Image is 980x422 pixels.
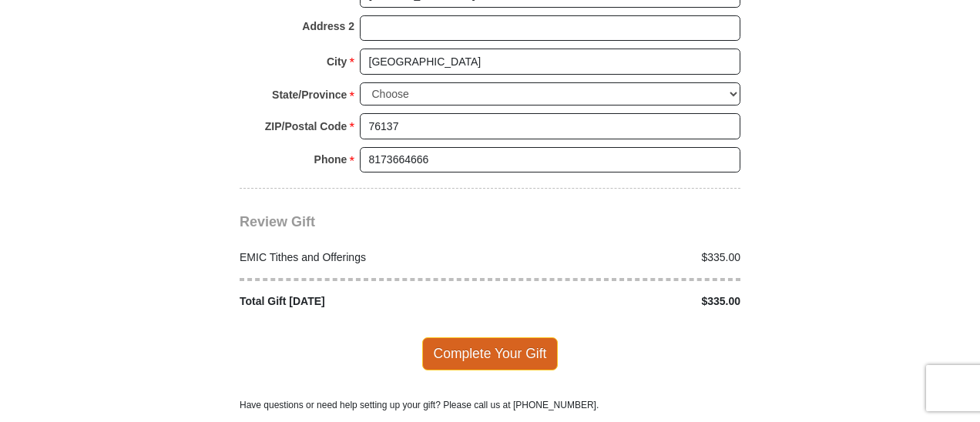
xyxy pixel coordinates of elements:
strong: Address 2 [302,15,354,37]
div: $335.00 [490,293,749,310]
div: EMIC Tithes and Offerings [232,250,491,266]
div: Total Gift [DATE] [232,293,491,310]
span: Review Gift [240,214,315,229]
strong: City [327,51,347,72]
span: Complete Your Gift [422,337,559,370]
p: Have questions or need help setting up your gift? Please call us at [PHONE_NUMBER]. [240,398,740,412]
strong: Phone [314,149,347,170]
div: $335.00 [490,250,749,266]
strong: ZIP/Postal Code [265,116,347,137]
strong: State/Province [272,84,347,105]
